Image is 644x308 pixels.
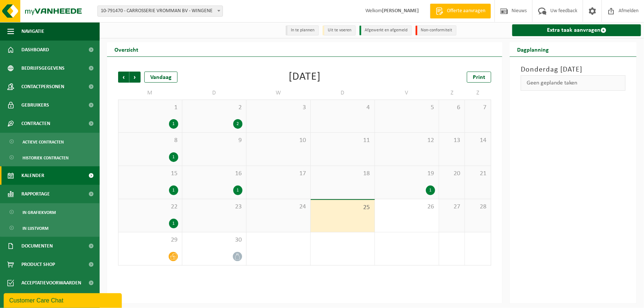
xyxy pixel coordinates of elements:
[169,219,178,228] div: 1
[186,104,242,112] span: 2
[521,75,626,91] div: Geen geplande taken
[23,221,48,235] span: In lijstvorm
[122,170,178,178] span: 15
[21,22,44,41] span: Navigatie
[21,96,49,114] span: Gebruikers
[379,203,435,211] span: 26
[107,42,146,56] h2: Overzicht
[21,41,49,59] span: Dashboard
[359,25,412,35] li: Afgewerkt en afgemeld
[426,186,435,195] div: 1
[23,135,64,149] span: Actieve contracten
[169,152,178,162] div: 1
[122,236,178,244] span: 29
[510,42,556,56] h2: Dagplanning
[445,7,487,15] span: Offerte aanvragen
[97,6,223,17] span: 10-791470 - CARROSSERIE VROMMAN BV - WINGENE
[2,221,98,235] a: In lijstvorm
[375,86,439,100] td: V
[443,104,461,112] span: 6
[2,135,98,149] a: Actieve contracten
[186,170,242,178] span: 16
[182,86,247,100] td: D
[21,237,53,255] span: Documenten
[379,104,435,112] span: 5
[144,72,178,83] div: Vandaag
[21,114,50,133] span: Contracten
[289,72,321,83] div: [DATE]
[2,150,98,165] a: Historiek contracten
[250,203,307,211] span: 24
[250,170,307,178] span: 17
[23,205,56,219] span: In grafiekvorm
[379,136,435,145] span: 12
[23,151,69,165] span: Historiek contracten
[323,25,356,35] li: Uit te voeren
[118,72,129,83] span: Vorige
[186,136,242,145] span: 9
[465,86,491,100] td: Z
[186,236,242,244] span: 30
[250,104,307,112] span: 3
[439,86,465,100] td: Z
[469,170,487,178] span: 21
[21,274,81,292] span: Acceptatievoorwaarden
[122,203,178,211] span: 22
[233,186,242,195] div: 1
[21,185,50,203] span: Rapportage
[250,136,307,145] span: 10
[122,104,178,112] span: 1
[379,170,435,178] span: 19
[521,64,626,75] h3: Donderdag [DATE]
[169,186,178,195] div: 1
[98,6,223,16] span: 10-791470 - CARROSSERIE VROMMAN BV - WINGENE
[2,205,98,219] a: In grafiekvorm
[186,203,242,211] span: 23
[469,136,487,145] span: 14
[21,255,55,274] span: Product Shop
[118,86,182,100] td: M
[469,203,487,211] span: 28
[314,204,371,212] span: 25
[233,119,242,129] div: 2
[314,136,371,145] span: 11
[130,72,141,83] span: Volgende
[443,203,461,211] span: 27
[443,170,461,178] span: 20
[467,72,491,83] a: Print
[382,8,419,14] strong: [PERSON_NAME]
[314,104,371,112] span: 4
[469,104,487,112] span: 7
[4,292,123,308] iframe: chat widget
[311,86,375,100] td: D
[416,25,457,35] li: Non-conformiteit
[314,170,371,178] span: 18
[21,77,64,96] span: Contactpersonen
[169,119,178,129] div: 1
[21,166,44,185] span: Kalender
[247,86,311,100] td: W
[21,59,65,77] span: Bedrijfsgegevens
[512,24,641,36] a: Extra taak aanvragen
[286,25,319,35] li: In te plannen
[122,136,178,145] span: 8
[473,75,485,80] span: Print
[443,136,461,145] span: 13
[430,4,491,18] a: Offerte aanvragen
